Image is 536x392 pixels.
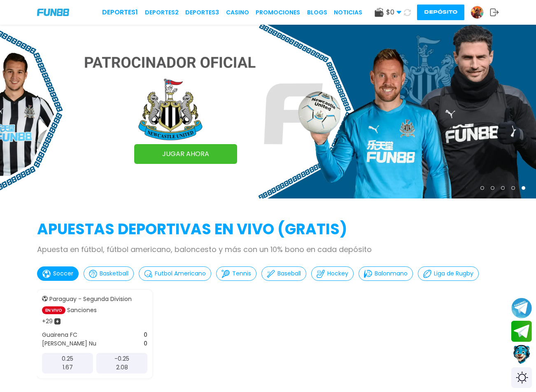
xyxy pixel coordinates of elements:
img: Company Logo [37,9,69,16]
p: + 29 [42,317,53,326]
button: Futbol Americano [139,266,211,281]
button: Tennis [216,266,256,281]
img: Avatar [471,6,483,19]
a: JUGAR AHORA [134,144,237,164]
button: Balonmano [359,266,413,281]
button: Contact customer service [511,344,532,365]
a: Deportes1 [102,7,138,17]
button: Join telegram channel [511,297,532,319]
p: EN VIVO [42,306,65,314]
button: Depósito [417,5,464,20]
button: Liga de Rugby [418,266,479,281]
p: 2.08 [116,363,128,372]
span: $ 0 [386,7,401,17]
button: Basketball [84,266,134,281]
a: Avatar [471,6,490,19]
p: 1.67 [63,363,73,372]
button: Hockey [311,266,354,281]
p: Guairena FC [42,331,77,339]
p: Baseball [277,269,301,278]
a: CASINO [226,8,249,17]
p: Futbol Americano [155,269,206,278]
p: Balonmano [375,269,408,278]
a: Deportes3 [185,8,219,17]
p: Paraguay - Segunda Division [49,295,132,303]
h2: APUESTAS DEPORTIVAS EN VIVO (gratis) [37,218,499,240]
p: Hockey [327,269,348,278]
p: Liga de Rugby [434,269,473,278]
a: NOTICIAS [334,8,362,17]
a: Deportes2 [145,8,179,17]
div: Switch theme [511,367,532,388]
p: Tennis [232,269,251,278]
p: Soccer [53,269,73,278]
p: 0 [144,331,147,339]
a: BLOGS [307,8,327,17]
p: Basketball [100,269,128,278]
button: Soccer [37,266,79,281]
button: Join telegram [511,321,532,342]
p: [PERSON_NAME] Nu [42,339,96,348]
p: 0.25 [62,355,73,363]
p: 0 [144,339,147,348]
p: Apuesta en fútbol, fútbol americano, baloncesto y más con un 10% bono en cada depósito [37,244,499,255]
a: Promociones [256,8,300,17]
p: -0.25 [114,355,129,363]
p: Sanciones [67,306,97,315]
button: Baseball [261,266,306,281]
